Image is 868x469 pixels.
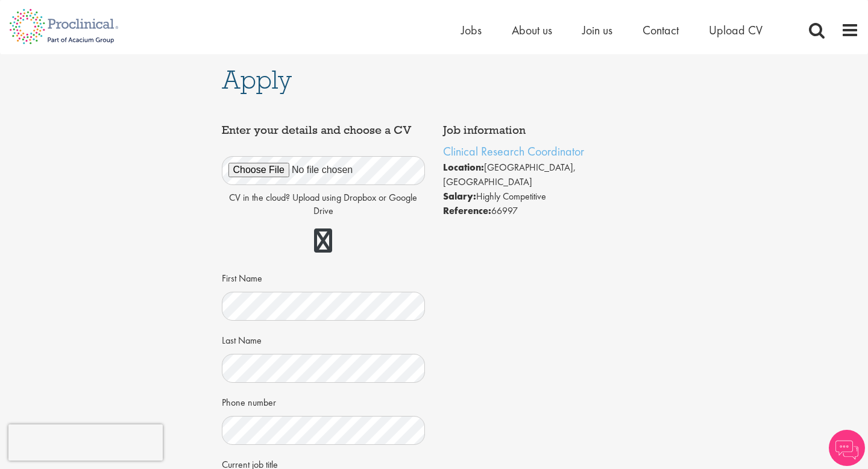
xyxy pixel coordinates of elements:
[443,124,647,136] h4: Job information
[829,430,865,466] img: Chatbot
[222,268,262,286] label: First Name
[443,160,647,189] li: [GEOGRAPHIC_DATA], [GEOGRAPHIC_DATA]
[512,22,552,38] a: About us
[222,63,292,96] span: Apply
[461,22,482,38] a: Jobs
[222,191,426,219] p: CV in the cloud? Upload using Dropbox or Google Drive
[443,143,584,159] a: Clinical Research Coordinator
[443,189,647,204] li: Highly Competitive
[443,161,484,174] strong: Location:
[222,124,426,136] h4: Enter your details and choose a CV
[582,22,612,38] a: Join us
[222,392,276,410] label: Phone number
[8,424,163,461] iframe: reCAPTCHA
[709,22,763,38] a: Upload CV
[643,22,679,38] a: Contact
[222,330,262,348] label: Last Name
[443,204,647,218] li: 66997
[443,204,491,217] strong: Reference:
[443,190,476,203] strong: Salary:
